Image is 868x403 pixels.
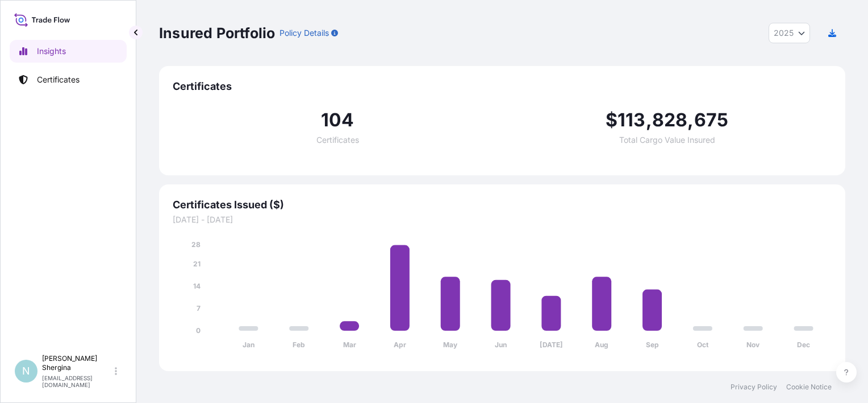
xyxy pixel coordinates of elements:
[22,365,30,377] span: N
[197,304,201,312] tspan: 7
[646,111,652,129] span: ,
[687,111,694,129] span: ,
[42,354,112,372] p: [PERSON_NAME] Shergina
[797,340,810,349] tspan: Dec
[159,24,275,42] p: Insured Portfolio
[617,111,646,129] span: 113
[37,74,80,85] p: Certificates
[196,326,201,335] tspan: 0
[786,383,832,392] a: Cookie Notice
[652,111,688,129] span: 828
[595,340,608,349] tspan: Aug
[321,111,354,129] span: 104
[193,260,201,268] tspan: 21
[694,111,729,129] span: 675
[10,40,127,63] a: Insights
[42,375,112,388] p: [EMAIL_ADDRESS][DOMAIN_NAME]
[697,340,709,349] tspan: Oct
[173,80,832,93] span: Certificates
[193,282,201,290] tspan: 14
[293,340,305,349] tspan: Feb
[769,23,810,43] button: Year Selector
[279,27,329,39] p: Policy Details
[394,340,406,349] tspan: Apr
[173,214,832,225] span: [DATE] - [DATE]
[10,68,127,91] a: Certificates
[243,340,254,349] tspan: Jan
[746,340,760,349] tspan: Nov
[646,340,659,349] tspan: Sep
[774,27,794,39] span: 2025
[495,340,507,349] tspan: Jun
[343,340,356,349] tspan: Mar
[37,46,66,57] p: Insights
[173,198,832,212] span: Certificates Issued ($)
[443,340,458,349] tspan: May
[731,383,777,392] a: Privacy Policy
[540,340,563,349] tspan: [DATE]
[316,136,359,144] span: Certificates
[606,111,617,129] span: $
[191,240,201,249] tspan: 28
[619,136,715,144] span: Total Cargo Value Insured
